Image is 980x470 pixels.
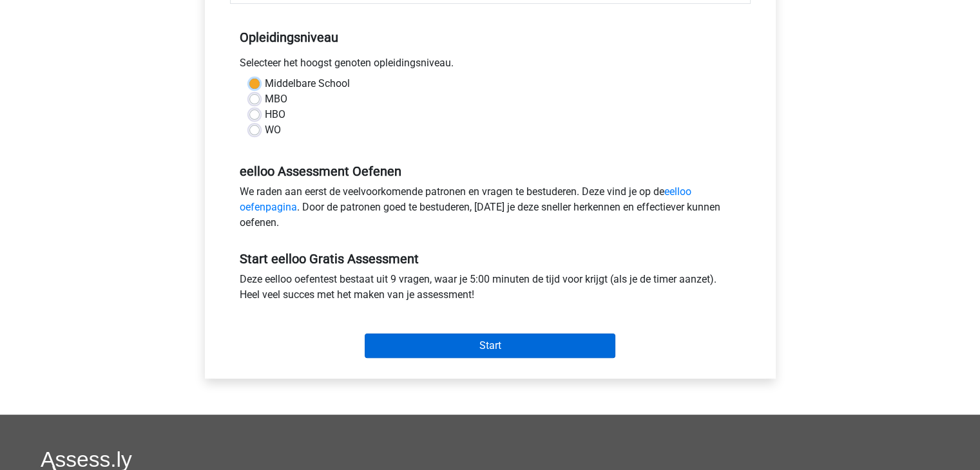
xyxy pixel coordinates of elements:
[265,91,287,107] label: MBO
[265,76,350,91] label: Middelbare School
[365,334,615,358] input: Start
[240,24,741,50] h5: Opleidingsniveau
[240,251,741,267] h5: Start eelloo Gratis Assessment
[230,272,751,308] div: Deze eelloo oefentest bestaat uit 9 vragen, waar je 5:00 minuten de tijd voor krijgt (als je de t...
[230,184,751,236] div: We raden aan eerst de veelvoorkomende patronen en vragen te bestuderen. Deze vind je op de . Door...
[240,164,741,179] h5: eelloo Assessment Oefenen
[265,107,285,122] label: HBO
[265,122,281,138] label: WO
[230,55,751,76] div: Selecteer het hoogst genoten opleidingsniveau.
